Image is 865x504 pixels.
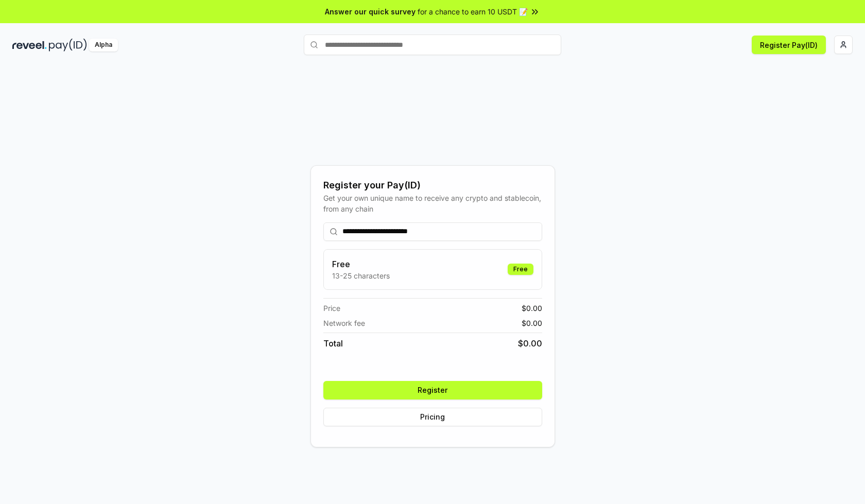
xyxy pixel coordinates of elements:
span: Network fee [323,318,365,328]
div: Register your Pay(ID) [323,178,542,193]
span: Total [323,337,343,350]
span: $ 0.00 [518,337,542,350]
span: $ 0.00 [522,303,542,314]
div: Get your own unique name to receive any crypto and stablecoin, from any chain [323,193,542,214]
span: $ 0.00 [522,318,542,328]
button: Register Pay(ID) [752,36,826,54]
span: Price [323,303,340,314]
span: Answer our quick survey [325,6,416,17]
div: Free [508,264,533,275]
span: for a chance to earn 10 USDT 📝 [418,6,528,17]
h3: Free [332,258,390,270]
p: 13-25 characters [332,270,390,281]
div: Alpha [89,39,118,51]
img: reveel_dark [12,39,47,51]
img: pay_id [49,39,87,51]
button: Pricing [323,408,542,426]
button: Register [323,381,542,399]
